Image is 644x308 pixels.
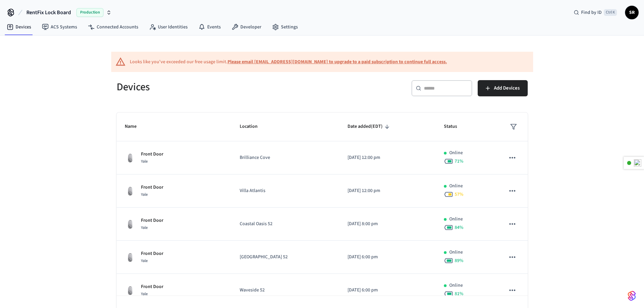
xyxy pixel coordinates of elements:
[449,183,463,190] p: Online
[125,186,136,196] img: August Wifi Smart Lock 3rd Gen, Silver, Front
[141,184,163,191] p: Front Door
[125,252,136,263] img: August Wifi Smart Lock 3rd Gen, Silver, Front
[455,290,463,297] span: 81 %
[348,254,428,261] p: [DATE] 6:00 pm
[240,254,331,261] p: [GEOGRAPHIC_DATA] 52
[348,287,428,294] p: [DATE] 6:00 pm
[449,216,463,223] p: Online
[455,257,463,264] span: 89 %
[141,225,148,231] span: Yale
[240,121,266,132] span: Location
[449,249,463,256] p: Online
[628,290,636,301] img: SeamLogoGradient.69752ec5.svg
[348,121,391,132] span: Date added(EDT)
[193,21,226,33] a: Events
[581,9,602,16] span: Find by ID
[26,8,71,17] span: RentFix Lock Board
[228,58,447,65] a: Please email [EMAIL_ADDRESS][DOMAIN_NAME] to upgrade to a paid subscription to continue full access.
[125,285,136,296] img: August Wifi Smart Lock 3rd Gen, Silver, Front
[141,192,148,197] span: Yale
[240,287,331,294] p: Waveside 52
[625,6,639,19] button: SR
[455,191,463,198] span: 57 %
[444,121,466,132] span: Status
[455,224,463,231] span: 84 %
[226,21,267,33] a: Developer
[141,250,163,257] p: Front Door
[604,9,617,16] span: Ctrl K
[141,258,148,264] span: Yale
[568,6,622,19] div: Find by IDCtrl K
[141,217,163,224] p: Front Door
[125,152,136,163] img: August Wifi Smart Lock 3rd Gen, Silver, Front
[348,220,428,228] p: [DATE] 8:00 pm
[449,149,463,157] p: Online
[494,84,520,93] span: Add Devices
[1,21,37,33] a: Devices
[141,159,148,164] span: Yale
[144,21,193,33] a: User Identities
[141,151,163,158] p: Front Door
[449,282,463,289] p: Online
[125,121,145,132] span: Name
[125,219,136,230] img: August Wifi Smart Lock 3rd Gen, Silver, Front
[348,187,428,194] p: [DATE] 12:00 pm
[117,80,318,94] h5: Devices
[626,6,638,19] span: SR
[348,154,428,161] p: [DATE] 12:00 pm
[37,21,82,33] a: ACS Systems
[141,283,163,290] p: Front Door
[240,154,331,161] p: Brilliance Cove
[455,158,463,165] span: 71 %
[141,291,148,297] span: Yale
[240,220,331,228] p: Coastal Oasis 52
[478,80,528,96] button: Add Devices
[267,21,303,33] a: Settings
[82,21,144,33] a: Connected Accounts
[76,8,103,17] span: Production
[240,187,331,194] p: Villa Atlantis
[130,58,447,66] div: Looks like you've exceeded our free usage limit.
